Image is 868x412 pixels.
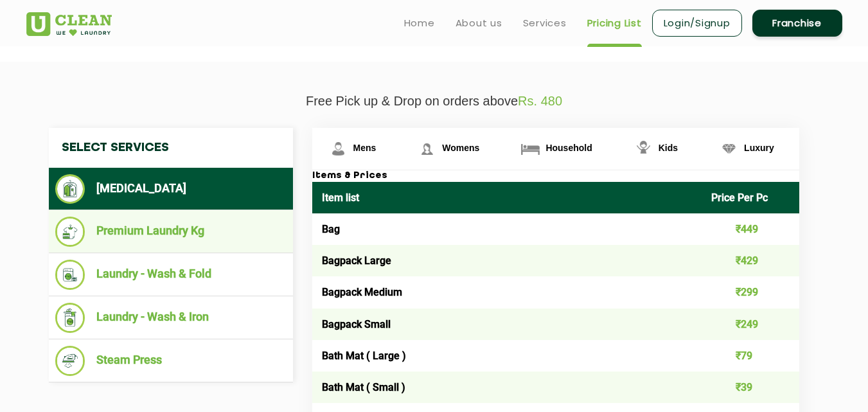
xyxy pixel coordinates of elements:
[404,15,435,31] a: Home
[55,346,287,376] li: Steam Press
[702,276,799,308] td: ₹299
[312,170,799,182] h3: Items & Prices
[312,213,702,245] td: Bag
[523,15,567,31] a: Services
[312,245,702,276] td: Bagpack Large
[55,303,85,333] img: Laundry - Wash & Iron
[718,138,740,160] img: Luxury
[702,245,799,276] td: ₹429
[632,138,655,160] img: Kids
[744,143,774,153] span: Luxury
[49,128,293,168] h4: Select Services
[442,143,479,153] span: Womens
[55,217,287,247] li: Premium Laundry Kg
[55,303,287,333] li: Laundry - Wash & Iron
[55,260,287,290] li: Laundry - Wash & Fold
[312,309,702,340] td: Bagpack Small
[55,174,287,204] li: [MEDICAL_DATA]
[26,94,842,109] p: Free Pick up & Drop on orders above
[652,10,742,37] a: Login/Signup
[26,12,112,36] img: UClean Laundry and Dry Cleaning
[702,309,799,340] td: ₹249
[312,372,702,403] td: Bath Mat ( Small )
[312,340,702,372] td: Bath Mat ( Large )
[353,143,376,153] span: Mens
[416,138,438,160] img: Womens
[702,340,799,372] td: ₹79
[55,174,85,204] img: Dry Cleaning
[55,260,85,290] img: Laundry - Wash & Fold
[55,346,85,376] img: Steam Press
[518,94,562,108] span: Rs. 480
[702,213,799,245] td: ₹449
[702,182,799,213] th: Price Per Pc
[702,372,799,403] td: ₹39
[545,143,592,153] span: Household
[587,15,642,31] a: Pricing List
[327,138,350,160] img: Mens
[55,217,85,247] img: Premium Laundry Kg
[312,276,702,308] td: Bagpack Medium
[456,15,502,31] a: About us
[312,182,702,213] th: Item list
[519,138,542,160] img: Household
[659,143,678,153] span: Kids
[752,10,842,37] a: Franchise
